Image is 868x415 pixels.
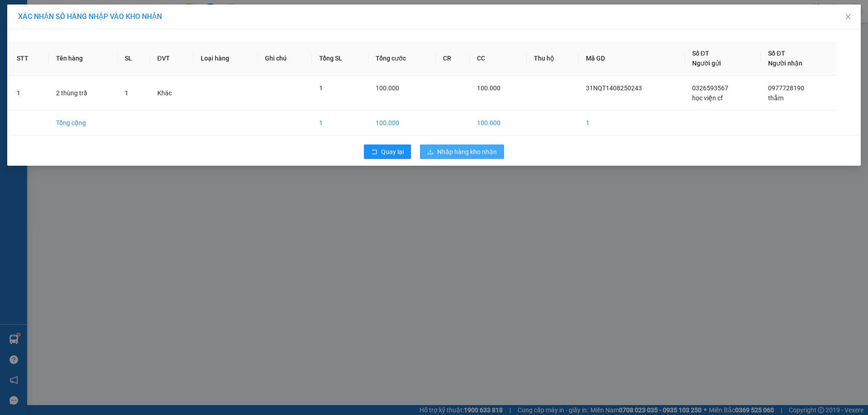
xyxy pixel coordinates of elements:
td: 1 [9,76,49,111]
span: Số ĐT [692,50,709,57]
span: download [427,149,434,156]
strong: CÔNG TY TNHH DỊCH VỤ DU LỊCH THỜI ĐẠI [16,7,90,37]
td: 100.000 [470,111,527,135]
td: 2 thùng trầ [49,76,118,111]
span: 100.000 [376,84,399,92]
th: Mã GD [579,41,684,76]
th: STT [9,41,49,76]
th: Tổng SL [312,41,368,76]
span: 100.000 [477,84,500,92]
span: LN1408250251 [95,61,149,70]
span: 1 [319,84,323,92]
span: XÁC NHẬN SỐ HÀNG NHẬP VÀO KHO NHẬN [18,12,162,21]
td: Tổng cộng [49,111,118,135]
td: 1 [312,111,368,135]
th: CC [470,41,527,76]
span: Nhập hàng kho nhận [437,147,497,157]
span: học viện cf [692,94,723,102]
span: 0977728190 [768,84,804,92]
th: CR [436,41,470,76]
td: 100.000 [368,111,436,135]
span: Người nhận [768,60,802,67]
span: rollback [371,149,377,156]
th: Tên hàng [49,41,118,76]
th: SL [118,41,150,76]
span: 0326593567 [692,84,728,92]
th: Thu hộ [527,41,579,76]
button: downloadNhập hàng kho nhận [420,145,504,159]
span: Người gửi [692,60,721,67]
span: close [844,13,852,20]
span: Số ĐT [768,50,785,57]
button: rollbackQuay lại [364,145,411,159]
span: Chuyển phát nhanh: [GEOGRAPHIC_DATA] - [GEOGRAPHIC_DATA] [14,39,92,71]
th: Ghi chú [258,41,312,76]
td: 1 [579,111,684,135]
th: Loại hàng [193,41,258,76]
td: Khác [150,76,193,111]
span: 1 [125,89,128,97]
th: ĐVT [150,41,193,76]
button: Close [835,5,861,30]
img: logo [5,32,11,78]
span: Quay lại [381,147,404,157]
span: 31NQT1408250243 [586,84,642,92]
span: thắm [768,94,783,102]
th: Tổng cước [368,41,436,76]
